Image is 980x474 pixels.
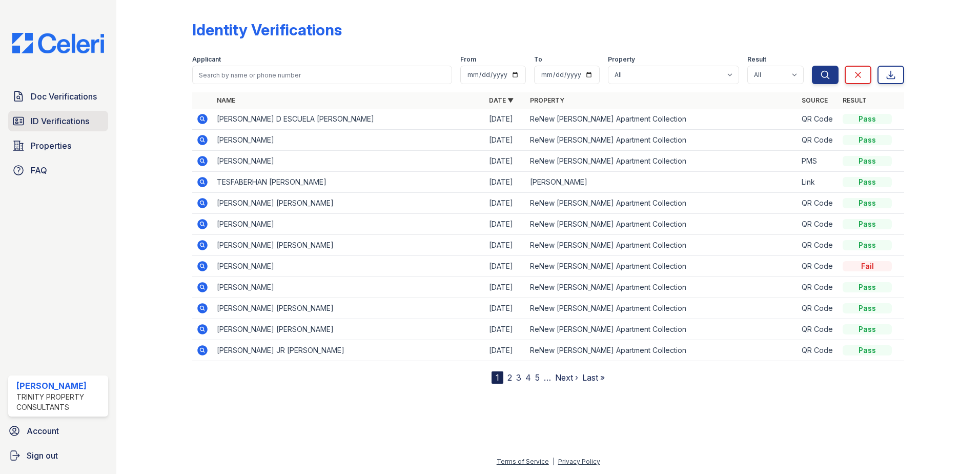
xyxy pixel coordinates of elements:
td: ReNew [PERSON_NAME] Apartment Collection [526,340,798,361]
div: 1 [492,371,503,384]
div: Pass [843,198,892,208]
td: [DATE] [485,193,526,214]
a: FAQ [8,160,108,181]
td: QR Code [798,340,839,361]
div: Pass [843,345,892,355]
div: Pass [843,282,892,292]
td: [DATE] [485,340,526,361]
label: Result [747,55,766,64]
span: Doc Verifications [31,90,97,103]
td: [DATE] [485,256,526,277]
td: QR Code [798,277,839,298]
a: Account [4,421,112,441]
td: QR Code [798,193,839,214]
td: ReNew [PERSON_NAME] Apartment Collection [526,109,798,130]
div: Pass [843,135,892,145]
a: 4 [525,372,531,383]
td: QR Code [798,298,839,319]
label: Property [608,55,635,64]
div: Trinity Property Consultants [16,392,104,412]
td: ReNew [PERSON_NAME] Apartment Collection [526,277,798,298]
a: Privacy Policy [558,458,600,465]
div: Pass [843,219,892,229]
td: QR Code [798,256,839,277]
a: Property [530,96,564,104]
a: Source [802,96,828,104]
input: Search by name or phone number [192,66,452,84]
td: [DATE] [485,298,526,319]
div: Pass [843,156,892,166]
td: [DATE] [485,172,526,193]
td: [PERSON_NAME] [526,172,798,193]
div: Pass [843,177,892,187]
td: ReNew [PERSON_NAME] Apartment Collection [526,235,798,256]
a: Next › [555,372,578,383]
td: ReNew [PERSON_NAME] Apartment Collection [526,214,798,235]
td: [PERSON_NAME] JR [PERSON_NAME] [213,340,485,361]
a: Name [217,96,235,104]
div: Fail [843,261,892,271]
label: Applicant [192,55,221,64]
a: ID Verifications [8,111,108,131]
td: [PERSON_NAME] [PERSON_NAME] [213,235,485,256]
td: [PERSON_NAME] [213,130,485,151]
td: ReNew [PERSON_NAME] Apartment Collection [526,298,798,319]
div: Pass [843,303,892,313]
td: [DATE] [485,130,526,151]
td: ReNew [PERSON_NAME] Apartment Collection [526,256,798,277]
label: From [460,55,476,64]
div: Pass [843,114,892,124]
td: TESFABERHAN [PERSON_NAME] [213,172,485,193]
a: 5 [535,372,540,383]
td: QR Code [798,109,839,130]
td: QR Code [798,214,839,235]
td: [DATE] [485,319,526,340]
label: To [534,55,542,64]
td: [DATE] [485,151,526,172]
a: Last » [582,372,605,383]
a: Result [843,96,867,104]
div: Identity Verifications [192,21,342,39]
td: [DATE] [485,214,526,235]
td: [PERSON_NAME] [213,256,485,277]
td: QR Code [798,319,839,340]
td: [DATE] [485,109,526,130]
span: Sign out [27,449,58,462]
td: [PERSON_NAME] [213,151,485,172]
span: ID Verifications [31,115,89,127]
a: 2 [507,372,512,383]
a: 3 [516,372,521,383]
td: [PERSON_NAME] D ESCUELA [PERSON_NAME] [213,109,485,130]
td: ReNew [PERSON_NAME] Apartment Collection [526,151,798,172]
td: [PERSON_NAME] [PERSON_NAME] [213,298,485,319]
div: Pass [843,240,892,250]
td: ReNew [PERSON_NAME] Apartment Collection [526,130,798,151]
td: [PERSON_NAME] [PERSON_NAME] [213,193,485,214]
td: PMS [798,151,839,172]
td: QR Code [798,130,839,151]
td: [PERSON_NAME] [213,214,485,235]
a: Terms of Service [497,458,549,465]
td: ReNew [PERSON_NAME] Apartment Collection [526,319,798,340]
td: [PERSON_NAME] [213,277,485,298]
img: CE_Logo_Blue-a8612792a0a2168367f1c8372b55b34899dd931a85d93a1a3d3e32e68fde9ad4.png [4,33,112,53]
span: Properties [31,140,71,152]
td: Link [798,172,839,193]
a: Doc Verifications [8,86,108,107]
td: ReNew [PERSON_NAME] Apartment Collection [526,193,798,214]
a: Date ▼ [489,96,514,104]
td: QR Code [798,235,839,256]
a: Sign out [4,445,112,466]
div: Pass [843,324,892,334]
a: Properties [8,135,108,156]
span: FAQ [31,164,47,176]
span: Account [27,425,59,437]
td: [DATE] [485,235,526,256]
td: [DATE] [485,277,526,298]
span: … [544,371,551,384]
td: [PERSON_NAME] [PERSON_NAME] [213,319,485,340]
div: [PERSON_NAME] [16,380,104,392]
div: | [553,458,555,465]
